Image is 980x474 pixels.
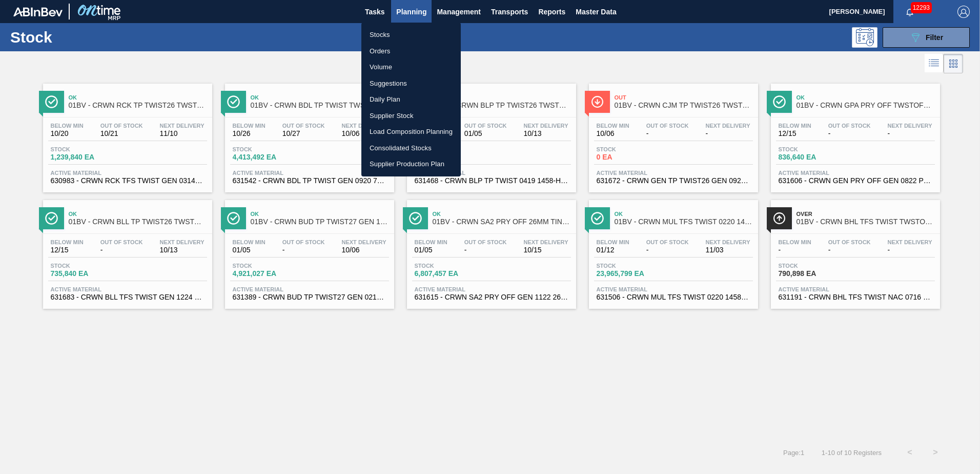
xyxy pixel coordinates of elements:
[361,156,461,172] a: Supplier Production Plan
[361,59,461,75] a: Volume
[361,75,461,92] a: Suggestions
[361,27,461,43] a: Stocks
[361,43,461,60] a: Orders
[361,124,461,140] a: Load Composition Planning
[361,140,461,156] a: Consolidated Stocks
[361,91,461,108] a: Daily Plan
[361,108,461,124] a: Supplier Stock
